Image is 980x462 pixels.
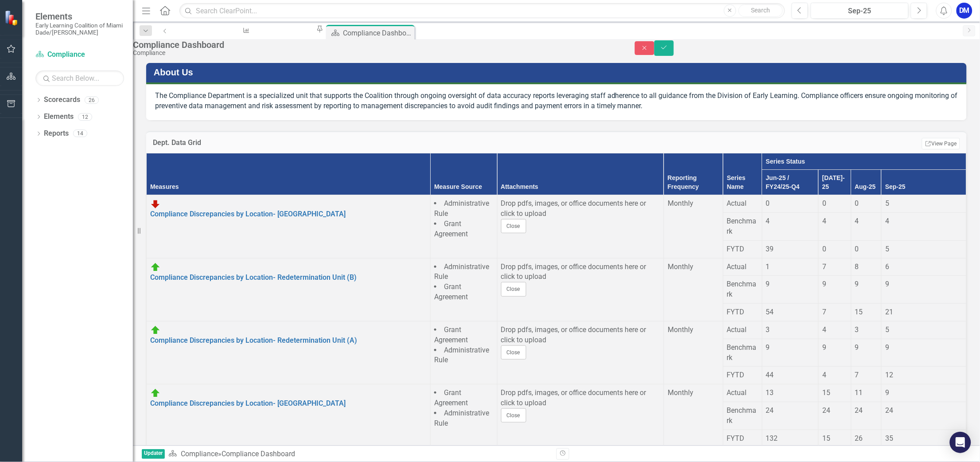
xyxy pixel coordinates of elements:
span: FYTD [727,245,745,253]
a: Scorecards [44,95,80,105]
span: 12 [885,371,893,379]
div: Series Status [766,157,963,166]
button: Search [739,4,783,17]
span: 7 [822,308,826,316]
span: 9 [822,280,826,288]
span: 5 [885,325,889,334]
button: Close [501,219,526,233]
span: Actual [727,325,747,334]
span: 24 [766,406,774,415]
div: Drop pdfs, images, or office documents here or click to upload [501,388,661,408]
div: Attachments [501,182,661,191]
span: 21 [885,308,893,316]
span: 0 [855,199,859,208]
h3: About Us [154,67,962,77]
img: Above Target [150,388,161,399]
img: Above Target [150,325,161,336]
span: 4 [822,325,826,334]
span: Benchmark [727,217,757,235]
div: Reporting Frequency [668,173,719,191]
div: Compliance [133,50,617,56]
div: Series Name [727,173,758,191]
span: Actual [727,262,747,271]
span: Benchmark [727,280,757,298]
span: 26 [855,434,863,442]
span: 8 [855,262,859,271]
a: Compliance Discrepancies by Location- Redetermination Unit (B) [150,273,357,282]
span: 15 [822,434,830,442]
button: Sep-25 [811,3,909,19]
input: Search ClearPoint... [179,3,785,19]
span: 1 [766,262,770,271]
div: Monthly [668,199,719,209]
span: 5 [885,245,889,253]
a: Compliance Discrepancies by Location- [GEOGRAPHIC_DATA] [150,399,346,407]
span: 4 [885,217,889,225]
span: 15 [822,388,830,397]
div: Drop pdfs, images, or office documents here or click to upload [501,262,661,282]
a: Reports [44,129,69,139]
p: The Compliance Department is a specialized unit that supports the Coalition through ongoing overs... [155,91,958,111]
div: Compliance Discrepancies by Location- Transfers [182,33,307,44]
span: 15 [855,308,863,316]
span: 4 [855,217,859,225]
span: 13 [766,388,774,397]
span: Updater [142,449,165,459]
div: [DATE]-25 [822,173,847,191]
span: Actual [727,388,747,397]
span: 9 [855,280,859,288]
span: 9 [885,343,889,352]
span: 9 [885,388,889,397]
span: 11 [855,388,863,397]
span: Administrative Rule [434,262,489,281]
h3: Dept. Data Grid [153,139,603,147]
div: Jun-25 / FY24/25-Q4 [766,173,815,191]
span: Grant Agreement [434,325,468,344]
span: 0 [822,199,826,208]
span: 44 [766,371,774,379]
a: Elements [44,112,74,122]
div: Compliance Dashboard [343,27,412,39]
span: Grant Agreement [434,282,468,301]
span: Benchmark [727,406,757,425]
a: Compliance [181,450,218,458]
span: 35 [885,434,893,442]
span: Actual [727,199,747,208]
span: Elements [35,11,124,22]
span: 132 [766,434,778,442]
span: 5 [885,199,889,208]
a: Compliance [35,50,124,60]
span: 24 [822,406,830,415]
div: Drop pdfs, images, or office documents here or click to upload [501,199,661,219]
div: Aug-25 [855,182,878,191]
div: Compliance Dashboard [222,450,295,458]
a: View Page [922,138,960,149]
span: FYTD [727,371,745,379]
span: 4 [766,217,770,225]
div: Sep-25 [885,182,963,191]
span: FYTD [727,434,745,442]
img: Below Plan [150,199,161,209]
span: 0 [822,245,826,253]
span: 9 [822,343,826,352]
span: 9 [855,343,859,352]
span: 9 [766,343,770,352]
span: 9 [885,280,889,288]
button: Close [501,282,526,296]
div: Monthly [668,325,719,335]
div: Drop pdfs, images, or office documents here or click to upload [501,325,661,345]
span: 7 [855,371,859,379]
span: 9 [766,280,770,288]
span: Benchmark [727,343,757,362]
div: DM [957,3,972,19]
span: 0 [766,199,770,208]
span: 24 [885,406,893,415]
span: Administrative Rule [434,346,489,364]
a: Compliance Discrepancies by Location- Transfers [174,25,315,36]
span: 3 [766,325,770,334]
span: Grant Agreement [434,388,468,407]
span: Administrative Rule [434,409,489,427]
a: Compliance Discrepancies by Location- Redetermination Unit (A) [150,336,357,345]
span: 54 [766,308,774,316]
div: Monthly [668,388,719,398]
